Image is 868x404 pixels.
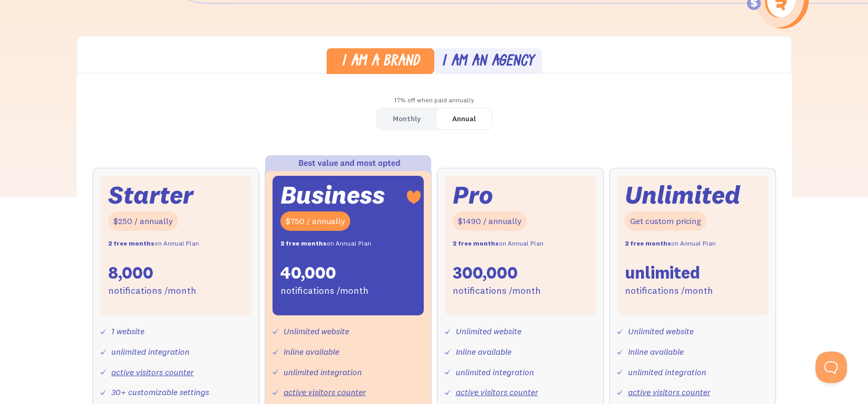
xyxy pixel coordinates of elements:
[393,111,421,126] div: Monthly
[280,262,336,284] div: 40,000
[280,283,369,299] div: notifications /month
[108,283,196,299] div: notifications /month
[456,324,521,339] div: Unlimited website
[111,385,209,400] div: 30+ customizable settings
[77,93,792,108] div: 17% off when paid annually
[108,239,154,247] strong: 2 free months
[625,184,740,206] div: Unlimited
[625,262,700,284] div: unlimited
[453,262,518,284] div: 300,000
[284,365,362,380] div: unlimited integration
[280,184,385,206] div: Business
[442,55,534,70] div: I am an agency
[280,239,327,247] strong: 2 free months
[456,365,534,380] div: unlimited integration
[628,387,710,397] a: active visitors counter
[284,344,339,359] div: Inline available
[625,236,716,251] div: on Annual Plan
[628,324,694,339] div: Unlimited website
[111,367,194,377] a: active visitors counter
[280,236,371,251] div: on Annual Plan
[815,352,847,383] iframe: Toggle Customer Support
[108,236,199,251] div: on Annual Plan
[453,211,527,231] div: $1490 / annually
[628,344,684,359] div: Inline available
[453,239,499,247] strong: 2 free months
[108,211,178,231] div: $250 / annually
[456,344,511,359] div: Inline available
[453,236,543,251] div: on Annual Plan
[625,211,706,231] div: Get custom pricing
[284,387,366,397] a: active visitors counter
[108,184,193,206] div: Starter
[453,283,541,299] div: notifications /month
[456,387,538,397] a: active visitors counter
[453,184,493,206] div: Pro
[111,344,190,359] div: unlimited integration
[108,262,153,284] div: 8,000
[341,55,420,70] div: I am a brand
[280,211,350,231] div: $750 / annually
[625,283,713,299] div: notifications /month
[111,324,144,339] div: 1 website
[625,239,671,247] strong: 2 free months
[628,365,706,380] div: unlimited integration
[284,324,349,339] div: Unlimited website
[452,111,476,126] div: Annual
